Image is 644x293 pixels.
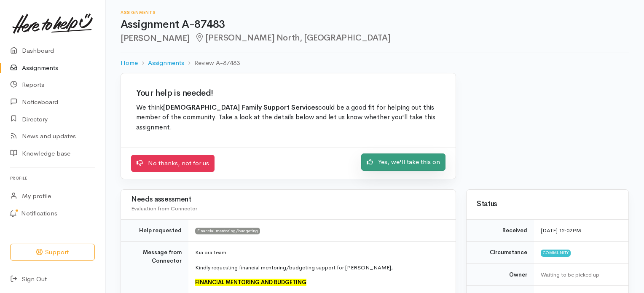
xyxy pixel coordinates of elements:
p: Kia ora team [195,248,445,257]
h1: Assignment A-87483 [121,19,629,31]
td: Owner [467,263,534,286]
p: We think could be a good fit for helping out this member of the community. Take a look at the det... [136,103,440,133]
b: [DEMOGRAPHIC_DATA] Family Support Services [163,103,318,112]
p: Kindly requesting financial mentoring/budgeting support for [PERSON_NAME], [195,263,445,272]
a: Yes, we'll take this on [361,153,445,171]
time: [DATE] 12:02PM [541,227,581,234]
span: FINANCIAL MENTORING AND BUDGETING [195,279,306,286]
a: Assignments [148,58,184,68]
a: No thanks, not for us [131,155,215,172]
h3: Needs assessment [131,196,445,204]
td: Circumstance [467,242,534,264]
span: Community [541,250,571,256]
span: [PERSON_NAME] North, [GEOGRAPHIC_DATA] [195,32,390,43]
button: Support [10,244,95,261]
nav: breadcrumb [121,53,629,73]
li: Review A-87483 [184,58,240,68]
h6: Assignments [121,10,629,15]
h2: Your help is needed! [136,89,440,98]
h3: Status [477,200,618,208]
td: Help requested [121,219,188,242]
a: Home [121,58,138,68]
span: Evaluation from Connector [131,205,197,212]
div: Waiting to be picked up [541,271,618,279]
h2: [PERSON_NAME] [121,33,629,43]
td: Received [467,219,534,242]
h6: Profile [10,172,95,184]
span: Financial mentoring/budgeting [195,228,260,234]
